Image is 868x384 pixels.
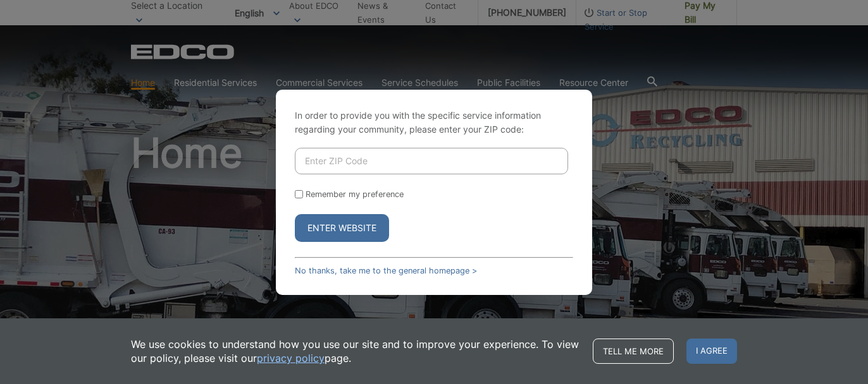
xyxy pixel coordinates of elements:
p: In order to provide you with the specific service information regarding your community, please en... [295,109,573,136]
p: We use cookies to understand how you use our site and to improve your experience. To view our pol... [131,337,580,365]
span: I agree [686,339,737,364]
label: Remember my preference [306,189,404,199]
a: Tell me more [593,339,674,364]
a: No thanks, take me to the general homepage > [295,266,477,275]
a: privacy policy [257,351,325,365]
button: Enter Website [295,214,389,242]
input: Enter ZIP Code [295,148,568,174]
